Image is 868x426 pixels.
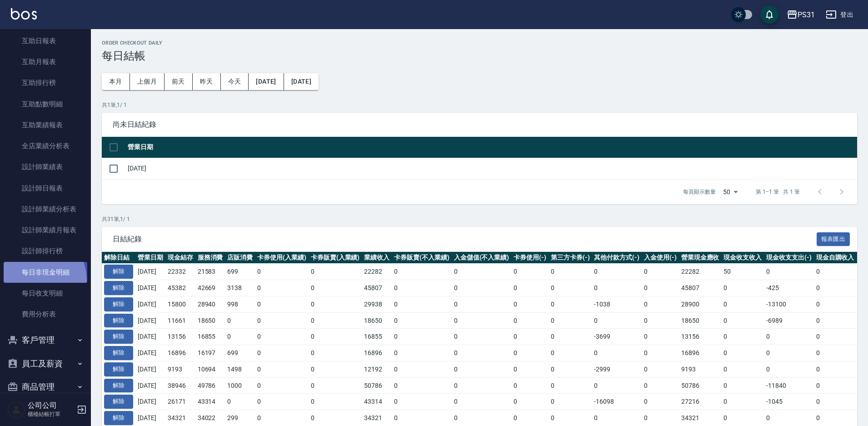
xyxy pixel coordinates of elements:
th: 入金使用(-) [642,252,679,264]
h2: Order checkout daily [102,40,857,46]
td: 0 [642,329,679,345]
td: -13100 [764,296,814,312]
td: 0 [642,394,679,410]
span: 尚未日結紀錄 [113,120,846,129]
td: 0 [549,312,592,329]
p: 第 1–1 筆 共 1 筆 [756,188,800,196]
td: 0 [225,312,255,329]
td: 12192 [362,361,392,377]
a: 設計師排行榜 [4,241,87,261]
td: 0 [255,312,309,329]
td: 0 [592,377,642,394]
td: 16896 [679,345,722,361]
td: 0 [642,345,679,361]
td: 0 [452,280,512,296]
button: 今天 [221,73,249,90]
td: 0 [225,394,255,410]
td: -2999 [592,361,642,377]
td: 0 [309,329,362,345]
td: 28940 [195,296,225,312]
td: 16896 [362,345,392,361]
a: 全店業績分析表 [4,135,87,156]
td: 0 [255,394,309,410]
button: 解除 [104,411,133,425]
a: 報表匯出 [817,234,850,243]
td: 0 [549,264,592,280]
a: 互助點數明細 [4,94,87,115]
a: 設計師日報表 [4,178,87,199]
td: 13156 [679,329,722,345]
td: 0 [452,377,512,394]
th: 現金收支收入 [721,252,764,264]
th: 現金收支支出(-) [764,252,814,264]
td: 16855 [362,329,392,345]
td: 0 [309,377,362,394]
th: 卡券使用(入業績) [255,252,309,264]
th: 解除日結 [102,252,135,264]
td: 0 [452,296,512,312]
td: 0 [452,264,512,280]
div: 50 [719,180,741,204]
a: 設計師業績表 [4,156,87,177]
button: 解除 [104,330,133,344]
th: 卡券使用(-) [511,252,549,264]
td: 0 [721,312,764,329]
p: 櫃檯結帳打單 [28,410,74,418]
h5: 公司公司 [28,401,74,410]
td: 0 [721,394,764,410]
td: 18650 [679,312,722,329]
td: -6989 [764,312,814,329]
a: 每日收支明細 [4,283,87,304]
h3: 每日結帳 [102,50,857,62]
td: 0 [309,264,362,280]
td: -1045 [764,394,814,410]
td: [DATE] [135,264,165,280]
button: [DATE] [284,73,319,90]
td: 0 [721,296,764,312]
td: 0 [392,345,452,361]
p: 每頁顯示數量 [683,188,716,196]
button: 昨天 [193,73,221,90]
td: 16896 [165,345,195,361]
td: 0 [549,394,592,410]
a: 設計師業績分析表 [4,199,87,220]
td: 0 [255,377,309,394]
td: 18650 [362,312,392,329]
td: 18650 [195,312,225,329]
button: 員工及薪資 [4,352,87,376]
button: save [760,5,778,24]
td: 0 [549,361,592,377]
td: 0 [452,345,512,361]
td: 0 [721,361,764,377]
td: 0 [511,329,549,345]
td: 699 [225,345,255,361]
td: [DATE] [135,312,165,329]
td: 0 [392,394,452,410]
td: 0 [642,264,679,280]
div: PS31 [798,9,815,20]
td: 42669 [195,280,225,296]
td: 0 [225,329,255,345]
a: 互助排行榜 [4,72,87,93]
td: 1000 [225,377,255,394]
button: 解除 [104,281,133,295]
td: 10694 [195,361,225,377]
td: 0 [511,296,549,312]
th: 卡券販賣(入業績) [309,252,362,264]
td: 0 [814,280,857,296]
td: 0 [642,361,679,377]
td: -11840 [764,377,814,394]
td: 13156 [165,329,195,345]
p: 共 1 筆, 1 / 1 [102,101,857,109]
td: 0 [309,361,362,377]
td: 0 [549,296,592,312]
td: 0 [642,377,679,394]
td: 1498 [225,361,255,377]
td: -3699 [592,329,642,345]
td: 0 [255,361,309,377]
td: 0 [814,377,857,394]
td: 0 [814,361,857,377]
td: 0 [814,312,857,329]
td: [DATE] [125,158,857,179]
td: 0 [392,280,452,296]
